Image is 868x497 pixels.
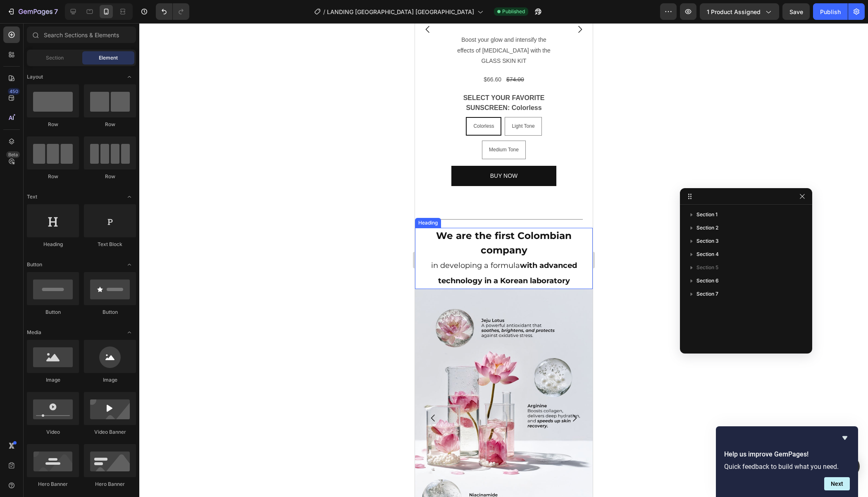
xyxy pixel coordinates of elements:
button: Save [782,3,810,20]
h2: Help us improve GemPages! [724,449,850,459]
span: Section 3 [696,237,719,245]
span: Section 5 [696,263,718,272]
div: Image [84,376,136,384]
div: Heading [2,196,24,203]
span: Toggle open [123,258,136,271]
div: Undo/Redo [156,3,189,20]
span: Toggle open [123,190,136,203]
button: Carousel Next Arrow [148,383,171,406]
button: <p>BUY NOW</p> [36,143,141,163]
span: Section 7 [696,290,718,298]
legend: SELECT YOUR FAVORITE SUNSCREEN: Colorless [36,69,141,91]
div: Row [27,173,79,180]
strong: with advanced technology in a Korean laboratory [23,238,162,262]
span: / [323,7,325,16]
button: 7 [3,3,62,20]
span: Section 6 [696,277,719,285]
span: Toggle open [123,326,136,339]
span: Published [502,8,525,15]
div: Help us improve GemPages! [724,433,850,490]
span: Save [789,8,803,15]
p: Quick feedback to build what you need. [724,463,850,471]
div: Text Block [84,241,136,248]
p: Boost your glow and intensify the effects of [MEDICAL_DATA] with the GLASS SKIN KIT [37,12,141,43]
div: Video Banner [84,428,136,436]
span: Colorless [58,100,79,106]
div: Video [27,428,79,436]
strong: We are the first Colombian company [21,207,157,233]
span: Toggle open [123,70,136,84]
span: Medium Tone [74,124,104,129]
input: Search Sections & Elements [27,26,136,43]
div: $66.60 [68,50,87,62]
span: Section 4 [696,250,719,258]
div: Row [27,121,79,128]
span: Light Tone [97,100,119,106]
button: Hide survey [840,433,850,443]
div: Image [27,376,79,384]
div: Hero Banner [27,480,79,488]
button: Publish [813,3,848,20]
div: $74.00 [91,50,110,62]
p: 7 [54,7,58,17]
span: Section [46,54,64,62]
span: Button [27,261,42,268]
span: Layout [27,73,43,81]
span: in developing a formula [16,238,162,262]
span: LANDING [GEOGRAPHIC_DATA] [GEOGRAPHIC_DATA] [327,7,474,16]
span: Media [27,329,41,336]
div: Hero Banner [84,480,136,488]
div: Row [84,173,136,180]
div: Button [27,308,79,316]
div: Row [84,121,136,128]
button: Next question [824,477,850,490]
div: Publish [820,7,841,16]
div: 450 [8,88,20,95]
iframe: Design area [415,23,593,497]
p: BUY NOW [75,148,103,158]
button: Carousel Back Arrow [7,383,30,406]
span: Section 1 [696,210,718,219]
span: Text [27,193,37,201]
span: 1 product assigned [707,7,761,16]
div: Beta [6,151,20,158]
button: 1 product assigned [700,3,779,20]
span: Element [99,54,118,62]
span: Section 2 [696,224,718,232]
div: Button [84,308,136,316]
div: Heading [27,241,79,248]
